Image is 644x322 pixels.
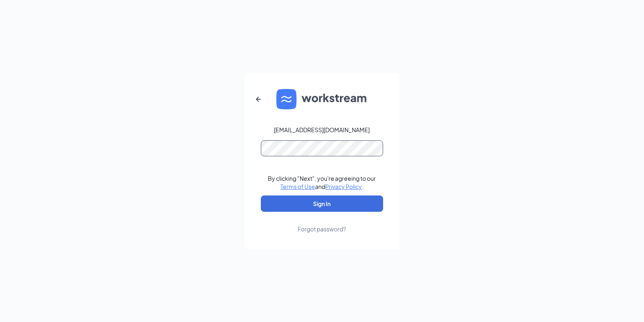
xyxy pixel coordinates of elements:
[268,174,376,191] div: By clicking "Next", you're agreeing to our and .
[254,94,263,104] svg: ArrowLeftNew
[276,89,368,109] img: WS logo and Workstream text
[261,195,383,212] button: Sign In
[274,126,370,134] div: [EMAIL_ADDRESS][DOMAIN_NAME]
[281,183,315,190] a: Terms of Use
[326,183,362,190] a: Privacy Policy
[298,225,346,233] div: Forgot password?
[249,89,268,109] button: ArrowLeftNew
[298,212,346,233] a: Forgot password?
